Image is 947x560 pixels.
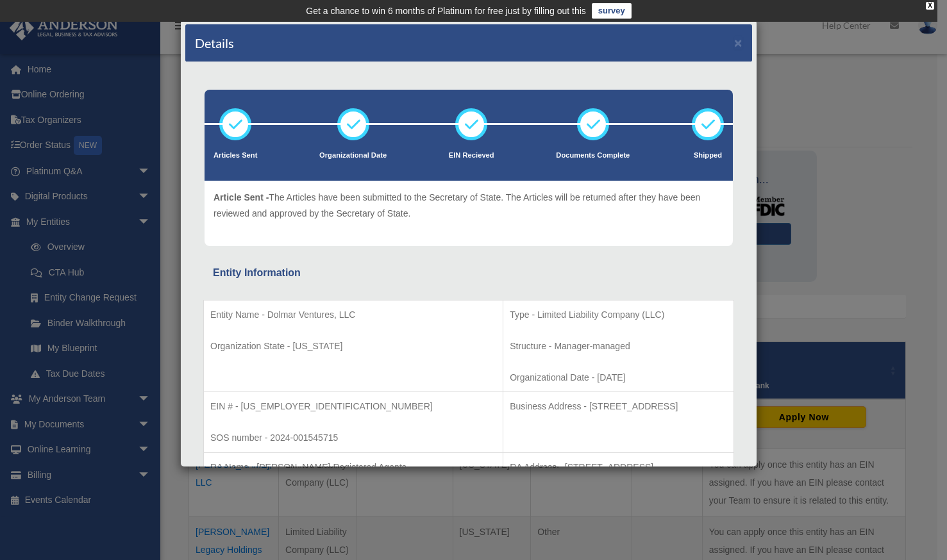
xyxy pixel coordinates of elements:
[449,149,494,162] p: EIN Recieved
[510,307,727,323] p: Type - Limited Liability Company (LLC)
[592,3,632,19] a: survey
[510,338,727,354] p: Structure - Manager-managed
[556,149,630,162] p: Documents Complete
[926,2,934,10] div: close
[510,370,727,386] p: Organizational Date - [DATE]
[195,34,234,52] h4: Details
[210,338,496,354] p: Organization State - [US_STATE]
[214,149,257,162] p: Articles Sent
[734,36,742,49] button: ×
[210,430,496,446] p: SOS number - 2024-001545715
[319,149,387,162] p: Organizational Date
[214,190,724,221] p: The Articles have been submitted to the Secretary of State. The Articles will be returned after t...
[210,459,496,475] p: RA Name - [PERSON_NAME] Registered Agents
[306,3,586,19] div: Get a chance to win 6 months of Platinum for free just by filling out this
[510,459,727,475] p: RA Address - [STREET_ADDRESS]
[210,399,496,415] p: EIN # - [US_EMPLOYER_IDENTIFICATION_NUMBER]
[210,307,496,323] p: Entity Name - Dolmar Ventures, LLC
[692,149,724,162] p: Shipped
[214,192,269,202] span: Article Sent -
[213,264,725,282] div: Entity Information
[510,399,727,415] p: Business Address - [STREET_ADDRESS]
